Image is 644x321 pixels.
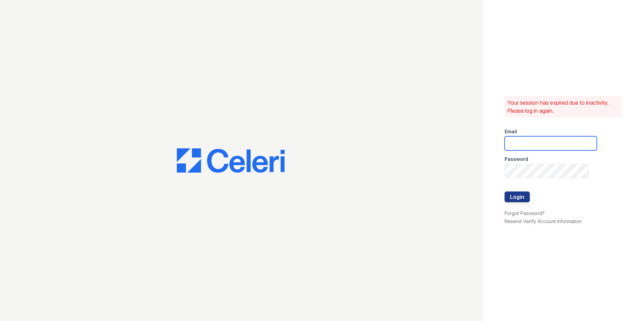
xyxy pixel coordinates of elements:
p: Your session has expired due to inactivity. Please log in again. [507,99,620,115]
label: Email [505,128,517,135]
a: Resend Verify Account Information [505,218,582,224]
img: CE_Logo_Blue-a8612792a0a2168367f1c8372b55b34899dd931a85d93a1a3d3e32e68fde9ad4.png [177,148,285,173]
a: Forgot Password? [505,210,545,216]
button: Login [505,191,530,202]
label: Password [505,156,528,163]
